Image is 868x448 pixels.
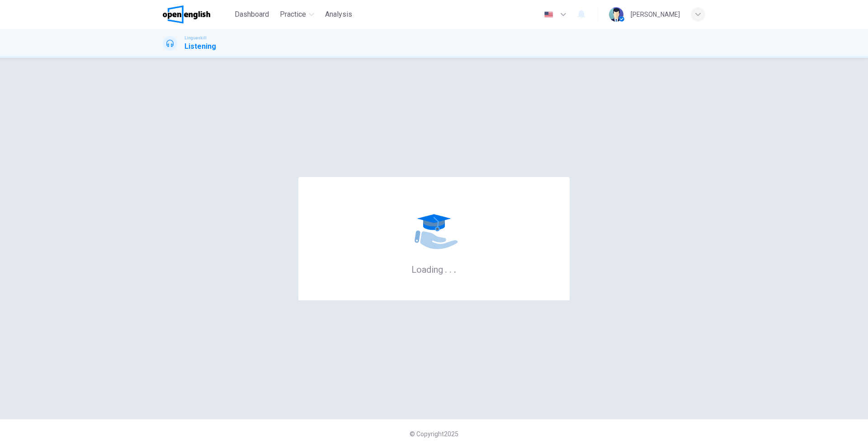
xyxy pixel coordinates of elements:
span: Linguaskill [184,35,207,41]
h6: . [453,261,457,276]
a: OpenEnglish logo [163,5,231,23]
h6: Loading [411,263,457,275]
span: Analysis [325,9,352,20]
button: Practice [276,6,318,23]
img: OpenEnglish logo [163,5,210,23]
img: en [543,11,554,18]
span: Practice [280,9,306,20]
img: Profile picture [609,7,623,22]
h6: . [444,261,448,276]
h6: . [449,261,452,276]
button: Dashboard [231,6,273,23]
button: Analysis [321,6,356,23]
span: © Copyright 2025 [410,430,458,438]
span: Dashboard [235,9,269,20]
div: [PERSON_NAME] [631,9,680,20]
h1: Listening [184,41,216,52]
